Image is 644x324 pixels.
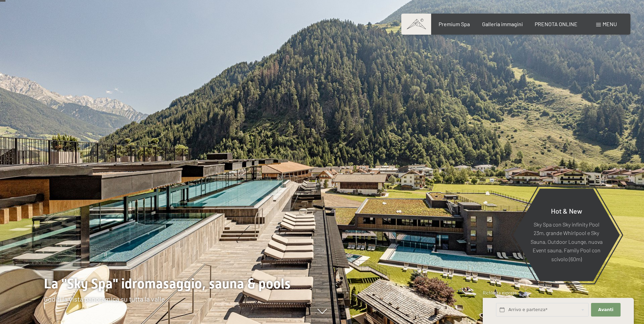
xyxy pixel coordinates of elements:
button: Avanti [591,303,620,317]
a: Premium Spa [439,21,470,27]
span: Menu [603,21,617,27]
span: Avanti [598,307,613,313]
a: Galleria immagini [482,21,523,27]
a: Hot & New Sky Spa con Sky infinity Pool 23m, grande Whirlpool e Sky Sauna, Outdoor Lounge, nuova ... [513,188,620,282]
p: Sky Spa con Sky infinity Pool 23m, grande Whirlpool e Sky Sauna, Outdoor Lounge, nuova Event saun... [530,220,603,263]
a: PRENOTA ONLINE [535,21,577,27]
span: Hot & New [551,206,582,215]
span: Richiesta express [483,290,517,295]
